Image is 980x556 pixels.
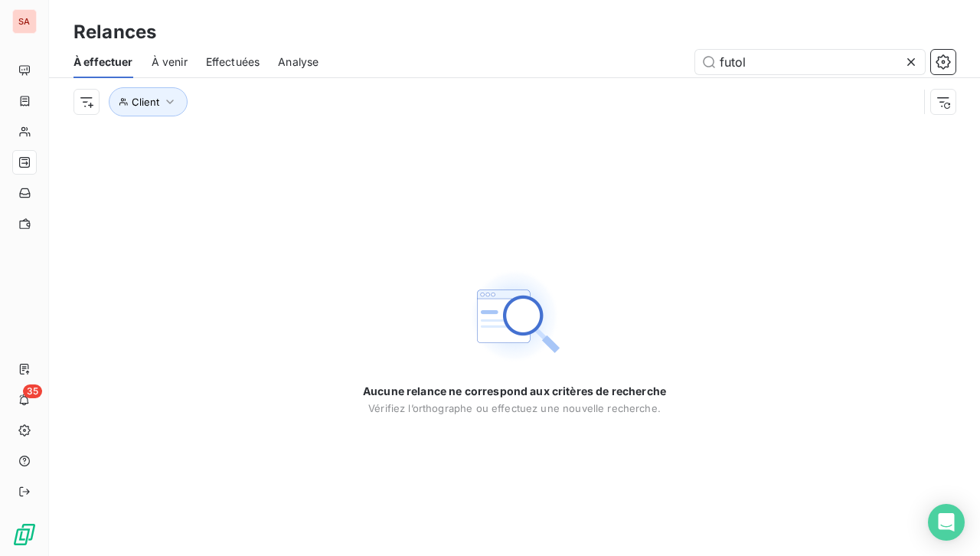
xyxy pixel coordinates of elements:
[12,9,37,34] div: SA
[109,87,188,116] button: Client
[278,54,318,70] span: Analyse
[465,267,563,365] img: Empty state
[368,402,661,414] span: Vérifiez l’orthographe ou effectuez une nouvelle recherche.
[928,504,965,541] div: Open Intercom Messenger
[12,522,37,547] img: Logo LeanPay
[206,54,260,70] span: Effectuées
[152,54,188,70] span: À venir
[23,384,42,398] span: 35
[695,50,925,74] input: Rechercher
[132,96,159,108] span: Client
[73,18,156,46] h3: Relances
[73,54,133,70] span: À effectuer
[363,384,666,399] span: Aucune relance ne correspond aux critères de recherche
